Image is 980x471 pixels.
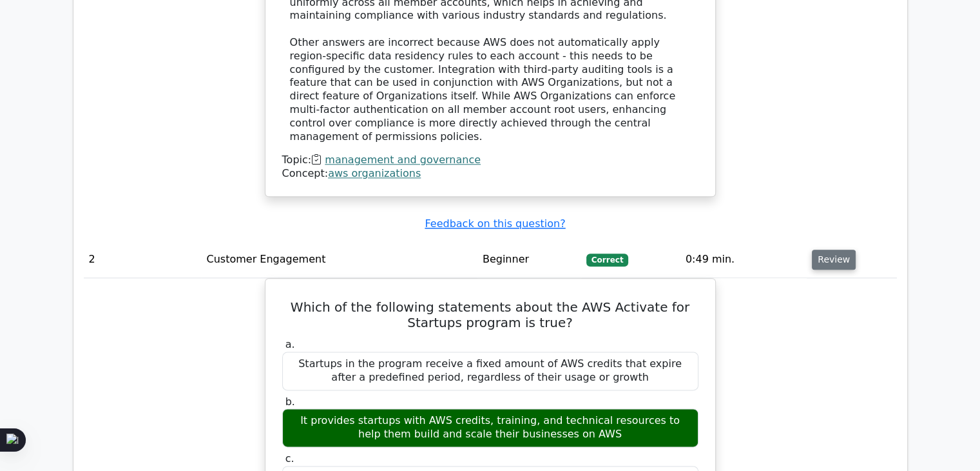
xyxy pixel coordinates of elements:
[425,217,565,230] a: Feedback on this question?
[84,241,202,278] td: 2
[282,167,698,181] div: Concept:
[325,154,481,166] a: management and governance
[586,254,628,266] span: Correct
[477,241,581,278] td: Beginner
[328,167,421,179] a: aws organizations
[201,241,477,278] td: Customer Engagement
[680,241,807,278] td: 0:49 min.
[282,408,698,447] div: It provides startups with AWS credits, training, and technical resources to help them build and s...
[285,452,294,465] span: c.
[282,352,698,390] div: Startups in the program receive a fixed amount of AWS credits that expire after a predefined peri...
[281,299,700,330] h5: Which of the following statements about the AWS Activate for Startups program is true?
[285,338,295,350] span: a.
[812,250,856,270] button: Review
[282,154,698,167] div: Topic:
[285,396,295,408] span: b.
